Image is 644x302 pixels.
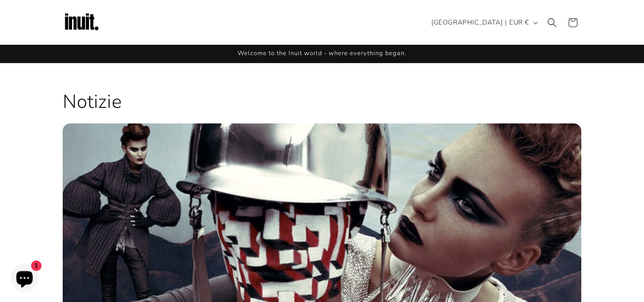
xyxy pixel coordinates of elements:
summary: Search [542,12,562,33]
inbox-online-store-chat: Shopify online store chat [8,264,41,294]
h1: Notizie [63,90,581,114]
button: [GEOGRAPHIC_DATA] | EUR € [426,14,542,32]
span: Welcome to the Inuit world - where everything began. [238,49,406,57]
img: Inuit Logo [63,4,100,41]
div: Announcement [63,45,581,63]
span: [GEOGRAPHIC_DATA] | EUR € [431,17,529,27]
